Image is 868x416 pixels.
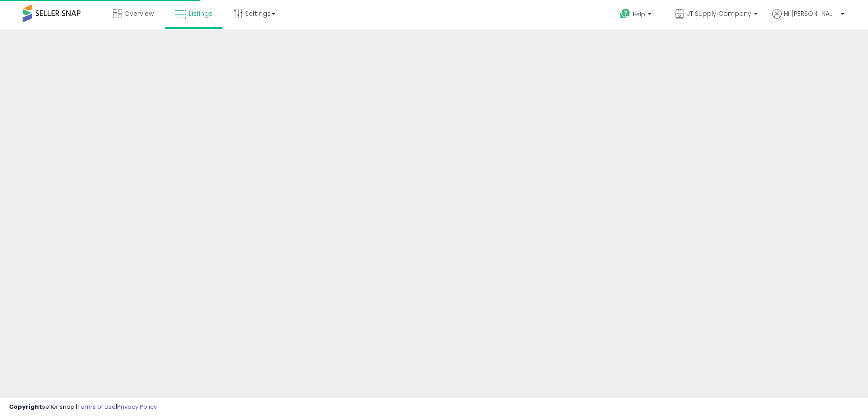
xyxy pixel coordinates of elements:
[633,10,645,18] span: Help
[687,9,751,18] span: JT Supply Company
[613,1,660,29] a: Help
[77,402,116,411] a: Terms of Use
[9,403,157,411] div: seller snap | |
[189,9,212,18] span: Listings
[117,402,157,411] a: Privacy Policy
[772,9,844,29] a: Hi [PERSON_NAME]
[9,402,42,411] strong: Copyright
[619,8,631,19] i: Get Help
[124,9,154,18] span: Overview
[784,9,838,18] span: Hi [PERSON_NAME]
